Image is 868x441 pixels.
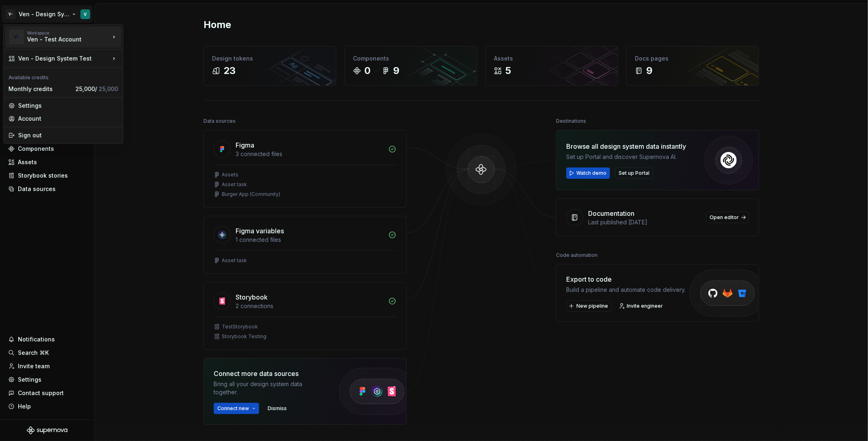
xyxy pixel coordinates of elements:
span: 25,000 [99,85,118,92]
div: Sign out [18,131,118,139]
div: Ven - Test Account [27,35,96,43]
div: V- [9,30,24,44]
div: Account [18,115,118,123]
div: Monthly credits [9,85,72,93]
div: Available credits [5,70,121,83]
div: Settings [18,102,118,110]
span: 25,000 / [76,85,118,92]
div: Workspace [27,30,110,35]
div: Ven - Design System Test [18,54,110,63]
